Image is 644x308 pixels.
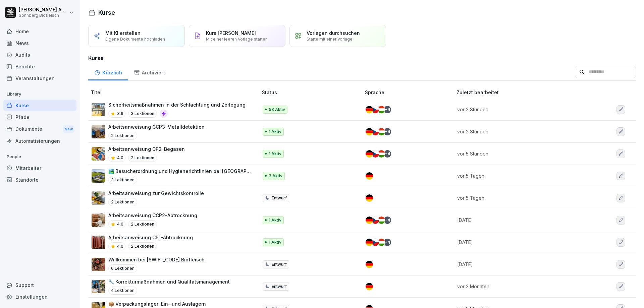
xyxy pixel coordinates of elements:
p: Status [262,89,362,96]
p: [PERSON_NAME] Anibas [19,7,68,13]
div: + 4 [384,106,391,113]
p: Entwurf [272,284,287,290]
p: Starte mit einer Vorlage [307,37,353,42]
img: de.svg [366,261,373,268]
a: Standorte [3,174,76,186]
img: cz.svg [372,217,379,224]
p: [DATE] [457,261,582,268]
div: Dokumente [3,123,76,135]
p: 58 Aktiv [269,107,285,113]
p: 2 Lektionen [128,242,157,250]
img: roi77fylcwzaflh0hwjmpm1w.png [92,169,105,183]
img: de.svg [366,217,373,224]
p: Entwurf [272,261,287,267]
p: Mit einer leeren Vorlage starten [206,37,268,42]
img: de.svg [366,172,373,180]
div: Home [3,25,76,37]
p: 📦 Verpackungslager: Ein- und Auslagern [108,300,206,307]
img: d4g3ucugs9wd5ibohranwvgh.png [92,280,105,293]
div: New [63,125,74,133]
p: 3 Lektionen [108,176,137,184]
div: Audits [3,49,76,61]
img: de.svg [366,150,373,158]
p: 🔧 Korrekturmaßnahmen und Qualitätsmanagement [108,278,230,285]
img: hu.svg [378,217,385,224]
p: Sprache [365,89,454,96]
img: cz.svg [372,239,379,246]
img: hu.svg [378,106,385,113]
img: de.svg [366,128,373,135]
img: hu.svg [378,239,385,246]
h1: Kurse [98,8,115,17]
img: de.svg [366,106,373,113]
a: Kurse [3,100,76,111]
p: vor 2 Stunden [457,106,582,113]
h3: Kurse [88,54,636,62]
p: 2 Lektionen [128,154,157,162]
p: Arbeitsanweisung CCP3-Metalldetektion [108,123,205,130]
p: 1 Aktiv [269,239,281,245]
p: 4.0 [117,155,123,161]
p: 4.0 [117,221,123,227]
p: Entwurf [272,195,287,201]
p: 2 Lektionen [128,220,157,228]
p: Kurs [PERSON_NAME] [206,30,256,36]
div: Kürzlich [88,63,128,80]
p: Sonnberg Biofleisch [19,13,68,18]
img: de.svg [366,194,373,202]
p: 3 Lektionen [128,110,157,118]
p: 4 Lektionen [108,287,137,295]
a: Einstellungen [3,291,76,303]
a: DokumenteNew [3,123,76,135]
a: News [3,37,76,49]
p: People [3,151,76,162]
a: Berichte [3,61,76,72]
p: 1 Aktiv [269,129,281,135]
p: vor 5 Stunden [457,150,582,157]
p: 1 Aktiv [269,217,281,223]
p: Sicherheitsmaßnahmen in der Schlachtung und Zerlegung [108,101,246,108]
p: vor 2 Stunden [457,128,582,135]
p: Vorlagen durchsuchen [307,30,360,36]
p: Arbeitsanweisung CCP2-Abtrocknung [108,212,197,219]
p: 6 Lektionen [108,264,137,272]
p: Arbeitsanweisung CP1-Abtrocknung [108,234,193,241]
p: Mit KI erstellen [105,30,141,36]
p: Willkommen bei [SWIFT_CODE] Biofleisch [108,256,205,263]
p: Titel [91,89,259,96]
p: 3 Aktiv [269,173,282,179]
a: Veranstaltungen [3,72,76,84]
p: Eigene Dokumente hochladen [105,37,165,42]
p: [DATE] [457,239,582,246]
img: cz.svg [372,106,379,113]
img: kcy5zsy084eomyfwy436ysas.png [92,213,105,227]
img: pb7on1m2g7igak9wb3620wd1.png [92,125,105,138]
img: cz.svg [372,150,379,158]
p: vor 5 Tagen [457,194,582,201]
img: mphigpm8jrcai41dtx68as7p.png [92,236,105,249]
div: Support [3,279,76,291]
img: cz.svg [372,128,379,135]
p: 2 Lektionen [108,132,137,140]
div: + 4 [384,128,391,135]
img: hu.svg [378,128,385,135]
p: 4.0 [117,243,123,249]
img: bg9xlr7342z5nsf7ao8e1prm.png [92,103,105,116]
img: hj9o9v8kzxvzc93uvlzx86ct.png [92,147,105,161]
a: Pfade [3,111,76,123]
img: gfrt4v3ftnksrv5de50xy3ff.png [92,191,105,205]
a: Automatisierungen [3,135,76,147]
p: Library [3,89,76,100]
p: Arbeitsanweisung CP2-Begasen [108,145,185,152]
p: Arbeitsanweisung zur Gewichtskontrolle [108,190,204,197]
img: hu.svg [378,150,385,158]
div: Archiviert [128,63,171,80]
